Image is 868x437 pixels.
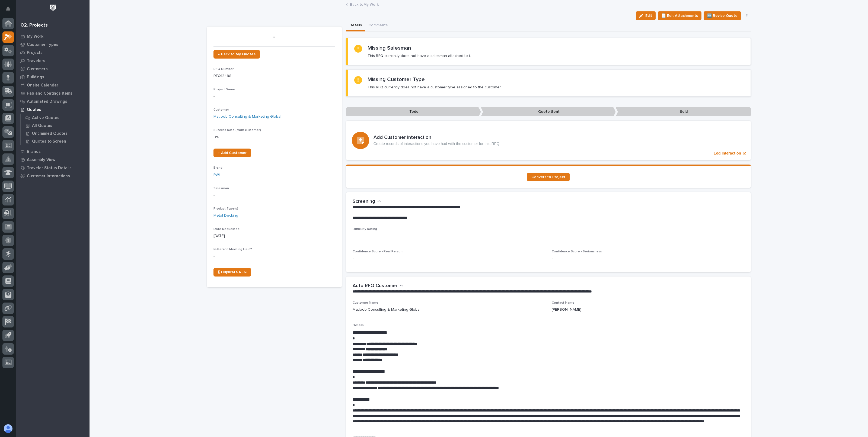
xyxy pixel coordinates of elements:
p: - [353,256,545,262]
p: RFQ12498 [213,73,335,79]
p: Create records of interactions you have had with the customer for this RFQ [374,142,500,146]
span: Product Type(s) [213,207,238,210]
h3: Add Customer Interaction [374,135,500,141]
p: Brands [27,149,41,154]
button: 🆕 Revise Quote [704,11,741,20]
p: - [213,33,335,41]
span: Confidence Score - Real Person [353,250,403,253]
a: Customer Interactions [16,172,90,180]
span: Confidence Score - Seriousness [552,250,602,253]
p: [DATE] [213,233,335,239]
p: This RFQ currently does not have a customer type assigned to the customer [368,85,501,90]
button: Comments [365,20,391,31]
p: - [353,233,744,239]
a: Customer Types [16,40,90,49]
p: Quote Sent [481,107,616,116]
h2: Screening [353,199,375,205]
a: PWI [213,172,220,178]
p: Quotes [27,107,41,112]
a: Quotes to Screen [21,137,90,145]
p: Assembly View [27,158,55,162]
p: [PERSON_NAME] [552,307,581,313]
a: Projects [16,49,90,57]
a: Log Interaction [346,121,751,160]
img: Workspace Logo [48,3,58,13]
a: ⎘ Duplicate RFQ [213,268,251,277]
a: Quotes [16,105,90,114]
a: Brands [16,147,90,156]
span: Customer [213,108,229,111]
a: My Work [16,32,90,40]
button: Details [346,20,365,31]
p: Quotes to Screen [32,139,66,144]
button: users-avatar [2,423,14,434]
a: Unclaimed Quotes [21,130,90,137]
span: Date Requested [213,227,240,231]
a: Onsite Calendar [16,81,90,89]
a: Assembly View [16,156,90,164]
span: Customer Name [353,301,378,304]
p: Customer Interactions [27,174,70,179]
button: Notifications [2,3,14,15]
h2: Missing Salesman [368,45,411,51]
h2: Missing Customer Type [368,76,425,83]
p: All Quotes [32,123,52,128]
p: Matloob Consulting & Marketing Global [353,307,420,313]
p: - [213,94,335,99]
a: ← Back to My Quotes [213,50,260,59]
button: Auto RFQ Customer [353,283,403,289]
span: RFQ Number [213,68,234,71]
span: Convert to Project [531,175,565,179]
p: Customers [27,67,48,72]
a: Convert to Project [527,173,570,181]
p: Automated Drawings [27,99,67,104]
p: Fab and Coatings Items [27,91,72,96]
p: - [213,192,335,198]
p: Onsite Calendar [27,83,58,88]
span: Success Rate (from customer) [213,128,261,132]
p: 0 % [213,134,335,140]
span: Details [353,324,364,327]
a: Traveler Status Details [16,164,90,172]
span: + Add Customer [218,151,247,155]
a: Automated Drawings [16,97,90,105]
button: Edit [636,11,656,20]
span: ← Back to My Quotes [218,52,256,56]
button: Screening [353,199,381,205]
a: + Add Customer [213,149,251,157]
a: Fab and Coatings Items [16,89,90,97]
span: Edit [645,13,652,18]
p: My Work [27,34,43,39]
span: Project Name [213,88,235,91]
p: - [213,253,335,259]
a: Back toMy Work [350,1,379,7]
a: Travelers [16,57,90,65]
span: Salesman [213,187,229,190]
span: Difficulty Rating [353,227,377,231]
span: ⎘ Duplicate RFQ [218,270,247,274]
span: Contact Name [552,301,575,304]
a: Active Quotes [21,114,90,121]
a: Buildings [16,73,90,81]
a: All Quotes [21,122,90,129]
p: Buildings [27,75,44,80]
a: Metal Decking [213,213,238,218]
button: 📄 Edit Attachments [658,11,701,20]
p: Unclaimed Quotes [32,131,68,136]
p: Traveler Status Details [27,166,72,171]
p: Customer Types [27,42,58,47]
p: This RFQ currently does not have a salesman attached to it. [368,53,472,58]
div: Notifications [7,7,14,15]
p: Active Quotes [32,115,59,120]
span: In-Person Meeting Held? [213,248,252,251]
h2: Auto RFQ Customer [353,283,397,289]
p: Sold [616,107,751,116]
p: - [552,256,744,262]
div: 02. Projects [21,23,48,28]
span: 📄 Edit Attachments [661,12,698,19]
span: Brand [213,166,222,169]
p: Log Interaction [714,151,741,156]
p: Travelers [27,59,45,63]
p: Todo [346,107,481,116]
span: 🆕 Revise Quote [707,12,738,19]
